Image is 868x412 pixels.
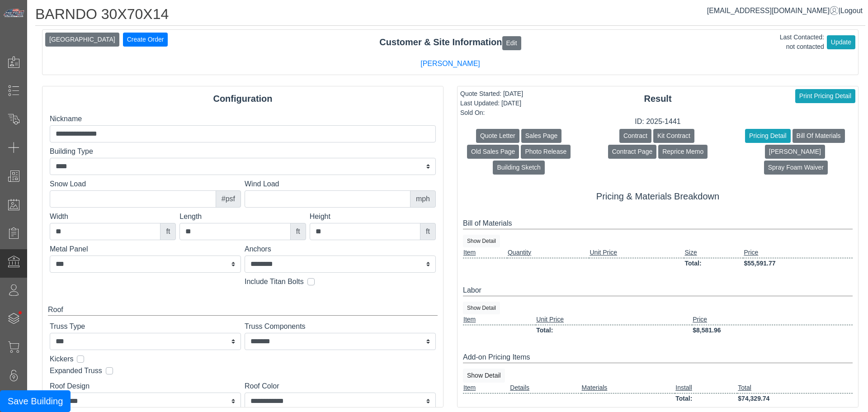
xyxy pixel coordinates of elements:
[463,352,853,363] div: Add-on Pricing Items
[780,33,824,52] div: Last Contacted: not contacted
[707,7,839,14] a: [EMAIL_ADDRESS][DOMAIN_NAME]
[420,223,436,240] div: ft
[795,89,855,103] button: Print Pricing Detail
[463,383,509,393] td: Item
[245,321,436,332] label: Truss Components
[9,298,32,327] span: •
[764,161,828,175] button: Spray Foam Waiver
[123,33,168,47] button: Create Order
[658,145,708,159] button: Reprice Memo
[42,35,858,50] div: Customer & Site Information
[290,223,306,240] div: ft
[463,302,500,314] button: Show Detail
[502,36,521,50] button: Edit
[50,381,241,392] label: Roof Design
[35,5,865,26] h1: BARNDO 30X70X14
[737,383,853,393] td: Total
[42,92,443,105] div: Configuration
[50,244,241,255] label: Metal Panel
[50,354,73,365] label: Kickers
[653,129,694,143] button: Kit Contract
[50,365,102,376] label: Expanded Truss
[581,383,675,393] td: Materials
[245,381,436,392] label: Roof Color
[743,258,853,269] td: $55,591.77
[509,383,581,393] td: Details
[619,129,651,143] button: Contract
[50,211,176,222] label: Width
[765,145,825,159] button: [PERSON_NAME]
[48,304,438,316] div: Roof
[476,129,519,143] button: Quote Letter
[743,247,853,258] td: Price
[310,211,436,222] label: Height
[460,99,523,108] div: Last Updated: [DATE]
[827,35,855,49] button: Update
[521,145,571,159] button: Photo Release
[245,179,436,189] label: Wind Load
[460,108,523,118] div: Sold On:
[840,7,863,14] span: Logout
[608,145,657,159] button: Contract Page
[458,116,858,127] div: ID: 2025-1441
[463,191,853,202] h5: Pricing & Materials Breakdown
[684,247,743,258] td: Size
[410,190,436,208] div: mph
[179,211,306,222] label: Length
[493,161,545,175] button: Building Sketch
[463,369,505,383] button: Show Detail
[589,247,684,258] td: Unit Price
[463,218,853,229] div: Bill of Materials
[684,258,743,269] td: Total:
[521,129,562,143] button: Sales Page
[793,129,845,143] button: Bill Of Materials
[463,247,507,258] td: Item
[675,383,737,393] td: Install
[245,244,436,255] label: Anchors
[536,314,692,325] td: Unit Price
[245,276,304,287] label: Include Titan Bolts
[45,33,119,47] button: [GEOGRAPHIC_DATA]
[707,5,863,16] div: |
[50,146,436,157] label: Building Type
[463,285,853,296] div: Labor
[50,321,241,332] label: Truss Type
[50,114,436,124] label: Nickname
[458,92,858,105] div: Result
[420,60,480,67] a: [PERSON_NAME]
[692,325,853,336] td: $8,581.96
[467,145,519,159] button: Old Sales Page
[675,393,737,404] td: Total:
[463,235,500,247] button: Show Detail
[216,190,241,208] div: #psf
[3,8,25,18] img: Metals Direct Inc Logo
[692,314,853,325] td: Price
[737,393,853,404] td: $74,329.74
[507,247,589,258] td: Quantity
[463,314,536,325] td: Item
[160,223,176,240] div: ft
[745,129,790,143] button: Pricing Detail
[460,89,523,99] div: Quote Started: [DATE]
[50,179,241,189] label: Snow Load
[536,325,692,336] td: Total:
